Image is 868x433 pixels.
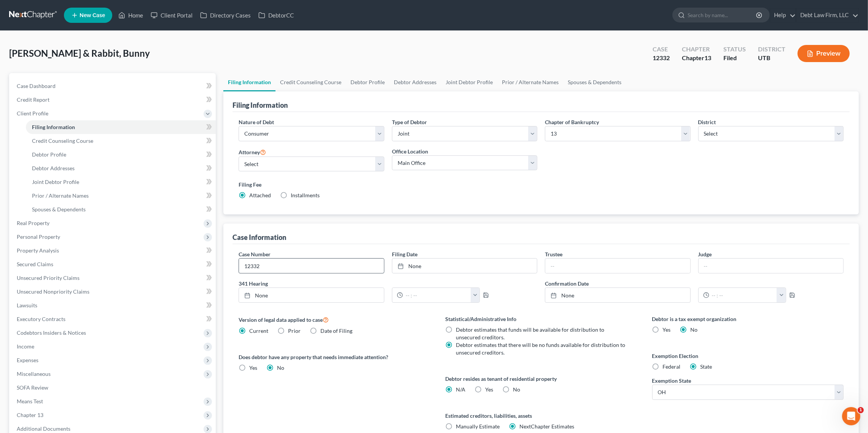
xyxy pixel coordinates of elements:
[389,73,441,91] a: Debtor Addresses
[115,8,147,22] a: Home
[249,364,257,371] span: Yes
[682,54,711,62] div: Chapter
[653,54,670,62] div: 12332
[17,220,49,226] span: Real Property
[441,73,497,91] a: Joint Debtor Profile
[320,328,352,334] span: Date of Filing
[17,275,80,281] span: Unsecured Priority Claims
[758,54,785,62] div: UTB
[17,357,38,363] span: Expenses
[288,328,301,334] span: Prior
[456,386,465,393] span: N/A
[652,352,844,360] label: Exemption Election
[26,203,216,216] a: Spouses & Dependents
[545,288,690,302] a: None
[239,353,430,361] label: Does debtor have any property that needs immediate attention?
[17,83,56,89] span: Case Dashboard
[513,386,520,393] span: No
[17,384,48,391] span: SOFA Review
[239,250,271,258] label: Case Number
[11,312,216,326] a: Executory Contracts
[691,326,698,333] span: No
[723,45,746,54] div: Status
[255,8,298,22] a: DebtorCC
[17,288,89,295] span: Unsecured Nonpriority Claims
[239,259,384,273] input: Enter case number...
[663,326,671,333] span: Yes
[653,45,670,54] div: Case
[17,329,86,336] span: Codebtors Insiders & Notices
[17,412,43,418] span: Chapter 13
[239,181,844,189] label: Filing Fee
[26,175,216,189] a: Joint Debtor Profile
[392,147,428,155] label: Office Location
[798,45,850,62] button: Preview
[723,54,746,62] div: Filed
[17,316,65,322] span: Executory Contracts
[17,96,49,103] span: Credit Report
[11,257,216,271] a: Secured Claims
[32,165,75,171] span: Debtor Addresses
[233,233,286,242] div: Case Information
[445,315,637,323] label: Statistical/Administrative Info
[26,120,216,134] a: Filing Information
[239,315,430,324] label: Version of legal data applied to case
[32,137,93,144] span: Credit Counseling Course
[9,48,150,59] span: [PERSON_NAME] & Rabbit, Bunny
[698,250,712,258] label: Judge
[32,192,89,199] span: Prior / Alternate Names
[545,259,690,273] input: --
[698,118,716,126] label: District
[445,412,637,420] label: Estimated creditors, liabilities, assets
[17,110,48,117] span: Client Profile
[842,407,860,425] iframe: Intercom live chat
[11,271,216,285] a: Unsecured Priority Claims
[80,13,105,18] span: New Case
[223,73,276,91] a: Filing Information
[497,73,563,91] a: Prior / Alternate Names
[652,315,844,323] label: Debtor is a tax exempt organization
[26,134,216,148] a: Credit Counseling Course
[17,302,37,308] span: Lawsuits
[239,288,384,302] a: None
[17,247,59,254] span: Property Analysis
[26,161,216,175] a: Debtor Addresses
[239,147,266,157] label: Attorney
[563,73,626,91] a: Spouses & Dependents
[239,118,274,126] label: Nature of Debt
[456,326,604,340] span: Debtor estimates that funds will be available for distribution to unsecured creditors.
[796,8,858,22] a: Debt Law Firm, LLC
[652,377,691,385] label: Exemption State
[545,118,599,126] label: Chapter of Bankruptcy
[276,73,346,91] a: Credit Counseling Course
[485,386,493,393] span: Yes
[701,363,712,370] span: State
[17,371,51,377] span: Miscellaneous
[704,54,711,61] span: 13
[32,206,86,213] span: Spouses & Dependents
[196,8,255,22] a: Directory Cases
[32,179,79,185] span: Joint Debtor Profile
[17,343,34,350] span: Income
[11,79,216,93] a: Case Dashboard
[32,124,75,130] span: Filing Information
[682,45,711,54] div: Chapter
[456,342,625,356] span: Debtor estimates that there will be no funds available for distribution to unsecured creditors.
[32,151,66,158] span: Debtor Profile
[770,8,796,22] a: Help
[545,250,562,258] label: Trustee
[249,192,271,198] span: Attached
[663,363,681,370] span: Federal
[277,364,284,371] span: No
[11,285,216,299] a: Unsecured Nonpriority Claims
[233,101,288,110] div: Filing Information
[17,398,43,404] span: Means Test
[541,280,847,288] label: Confirmation Date
[17,425,70,432] span: Additional Documents
[17,261,53,267] span: Secured Claims
[11,93,216,107] a: Credit Report
[858,407,864,413] span: 1
[519,423,574,430] span: NextChapter Estimates
[291,192,320,198] span: Installments
[709,288,777,302] input: -- : --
